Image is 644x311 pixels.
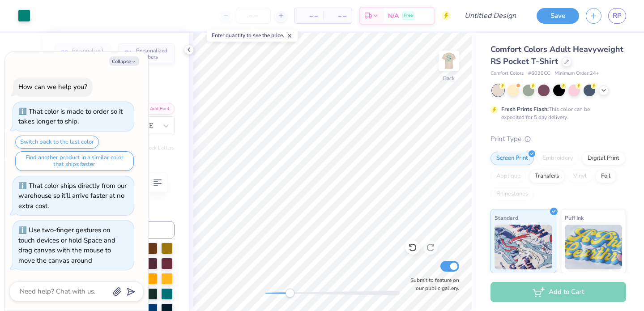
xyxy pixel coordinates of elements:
div: Screen Print [490,152,534,165]
span: Comfort Colors [490,70,524,77]
span: – – [300,11,318,21]
div: Back [443,74,455,82]
strong: Fresh Prints Flash: [501,106,549,113]
label: Submit to feature on our public gallery. [405,276,459,292]
span: # 6030CC [528,70,550,77]
span: Free [404,13,413,19]
span: Personalized Numbers [136,47,169,60]
span: Minimum Order: 24 + [554,70,599,77]
div: Use two-finger gestures on touch devices or hold Space and drag canvas with the mouse to move the... [18,226,115,265]
button: Collapse [109,56,139,66]
img: Puff Ink [565,225,623,269]
img: Back [440,52,458,70]
div: Vinyl [567,170,593,183]
span: Standard [495,213,518,222]
span: – – [328,11,346,21]
div: That color ships directly from our warehouse so it’ll arrive faster at no extra cost. [18,181,127,210]
div: Digital Print [582,152,625,165]
div: Print Type [490,134,626,144]
div: Foil [595,170,616,183]
span: Comfort Colors Adult Heavyweight RS Pocket T-Shirt [490,44,623,67]
span: N/A [388,11,399,21]
div: Transfers [529,170,565,183]
a: RP [608,8,626,24]
button: Switch back to the last color [15,136,99,149]
button: Personalized Numbers [119,43,175,64]
div: Enter quantity to see the price. [207,29,298,42]
button: Find another product in a similar color that ships faster [15,151,134,171]
input: Untitled Design [457,7,523,25]
div: Rhinestones [490,187,534,201]
span: RP [613,11,622,21]
button: Save [537,8,579,24]
div: How can we help you? [18,82,87,91]
div: Embroidery [537,152,579,165]
div: Applique [490,170,526,183]
span: Personalized Names [72,47,105,60]
button: Add Font [138,103,175,115]
div: This color can be expedited for 5 day delivery. [501,105,611,121]
input: – – [236,8,271,24]
img: Standard [495,225,552,269]
div: Accessibility label [286,289,294,298]
button: Personalized Names [55,43,111,64]
span: Puff Ink [565,213,584,222]
div: That color is made to order so it takes longer to ship. [18,107,123,126]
